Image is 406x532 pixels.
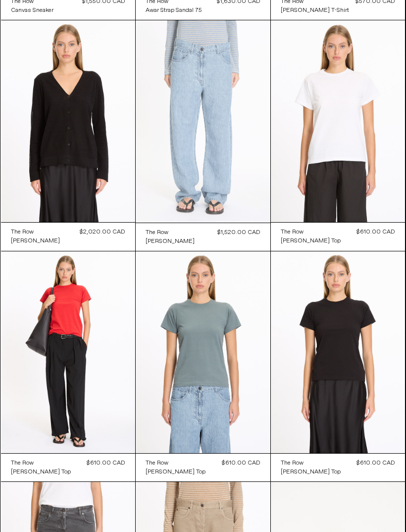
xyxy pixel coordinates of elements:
[146,6,202,15] a: Awar Strap Sandal 75
[11,6,53,15] div: Canvas Sneaker
[11,459,34,468] div: The Row
[146,237,195,246] a: [PERSON_NAME]
[146,459,205,468] a: The Row
[146,6,202,15] div: Awar Strap Sandal 75
[222,459,260,468] div: $610.00 CAD
[281,6,349,15] a: [PERSON_NAME] T-Shirt
[87,459,125,468] div: $610.00 CAD
[356,459,395,468] div: $610.00 CAD
[281,228,341,236] a: The Row
[1,251,136,453] img: The Row Florie Top
[281,459,341,468] a: The Row
[80,228,125,236] div: $2,020.00 CAD
[281,228,304,236] div: The Row
[11,236,60,245] a: [PERSON_NAME]
[146,459,168,468] div: The Row
[281,6,349,15] div: [PERSON_NAME] T-Shirt
[146,229,168,237] div: The Row
[356,228,395,236] div: $610.00 CAD
[136,251,270,454] img: The Row Florie Top
[281,459,304,468] div: The Row
[271,251,406,453] img: The Row Florie Top
[1,20,136,222] img: The Row Jheel Cardigan
[146,468,205,476] a: [PERSON_NAME] Top
[281,236,341,245] a: [PERSON_NAME] Top
[217,228,260,237] div: $1,520.00 CAD
[11,228,60,236] a: The Row
[11,468,71,476] a: [PERSON_NAME] Top
[271,20,406,222] img: The Row Florie Top
[11,228,34,236] div: The Row
[11,459,71,468] a: The Row
[146,228,195,237] a: The Row
[136,20,270,223] img: The Row Tarley Jean
[11,6,53,15] a: Canvas Sneaker
[281,468,341,476] a: [PERSON_NAME] Top
[146,237,195,246] div: [PERSON_NAME]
